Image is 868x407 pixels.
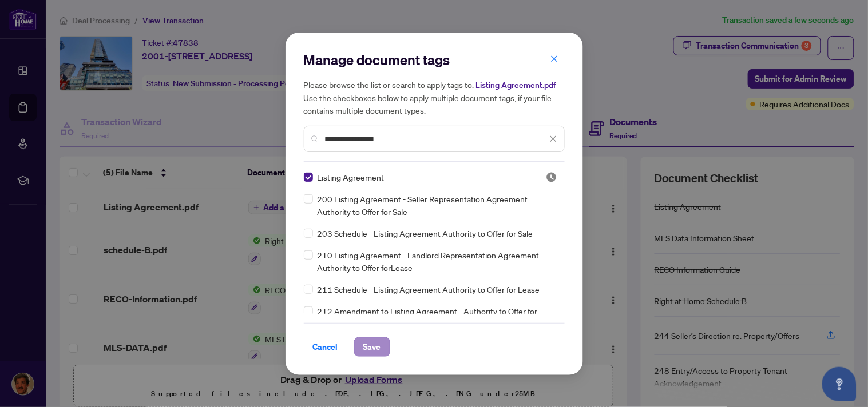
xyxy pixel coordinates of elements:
button: Cancel [304,337,347,357]
span: Listing Agreement [318,171,385,183]
span: Listing Agreement.pdf [476,80,556,90]
span: 212 Amendment to Listing Agreement - Authority to Offer for Lease Price Change/Extension/Amendmen... [318,305,558,330]
span: 200 Listing Agreement - Seller Representation Agreement Authority to Offer for Sale [318,193,558,218]
span: Pending Review [546,171,557,183]
span: 210 Listing Agreement - Landlord Representation Agreement Authority to Offer forLease [318,249,558,274]
h2: Manage document tags [304,51,565,69]
button: Open asap [822,367,857,401]
img: status [546,171,557,183]
span: Cancel [313,338,338,356]
button: Save [354,337,390,357]
span: Save [363,338,381,356]
span: 211 Schedule - Listing Agreement Authority to Offer for Lease [318,283,540,296]
span: 203 Schedule - Listing Agreement Authority to Offer for Sale [318,227,533,240]
h5: Please browse the list or search to apply tags to: Use the checkboxes below to apply multiple doc... [304,78,565,117]
span: close [549,135,557,143]
span: close [550,55,558,63]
